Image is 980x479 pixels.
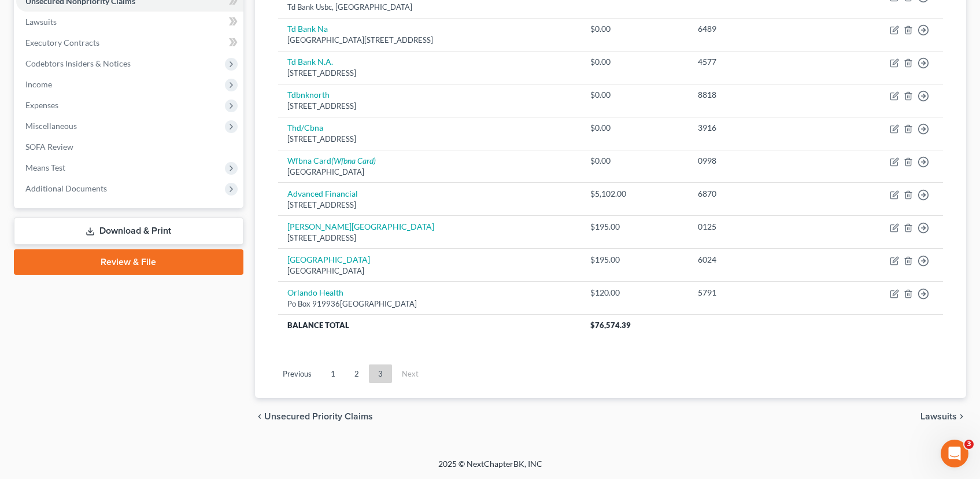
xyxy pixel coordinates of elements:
[161,458,820,479] div: 2025 © NextChapterBK, INC
[25,183,107,193] span: Additional Documents
[287,200,572,211] div: [STREET_ADDRESS]
[25,121,77,131] span: Miscellaneous
[287,222,434,231] a: [PERSON_NAME][GEOGRAPHIC_DATA]
[287,57,333,67] a: Td Bank N.A.
[590,89,680,101] div: $0.00
[941,440,968,467] iframe: Intercom live chat
[287,167,572,178] div: [GEOGRAPHIC_DATA]
[590,122,680,134] div: $0.00
[698,254,819,266] div: 6024
[590,221,680,233] div: $195.00
[698,89,819,101] div: 8818
[287,68,572,79] div: [STREET_ADDRESS]
[287,24,328,34] a: Td Bank Na
[590,188,680,200] div: $5,102.00
[369,364,392,383] a: 3
[590,320,631,330] span: $76,574.39
[920,412,957,421] span: Lawsuits
[287,189,358,198] a: Advanced Financial
[255,412,264,421] i: chevron_left
[590,254,680,266] div: $195.00
[25,163,65,172] span: Means Test
[698,122,819,134] div: 3916
[255,412,373,421] button: chevron_left Unsecured Priority Claims
[698,221,819,233] div: 0125
[590,155,680,167] div: $0.00
[287,35,572,46] div: [GEOGRAPHIC_DATA][STREET_ADDRESS]
[287,255,370,264] a: [GEOGRAPHIC_DATA]
[25,58,131,68] span: Codebtors Insiders & Notices
[287,266,572,277] div: [GEOGRAPHIC_DATA]
[25,142,73,152] span: SOFA Review
[287,123,323,132] a: Thd/Cbna
[25,100,58,110] span: Expenses
[14,218,243,245] a: Download & Print
[25,38,99,47] span: Executory Contracts
[345,364,368,383] a: 2
[698,188,819,200] div: 6870
[698,23,819,35] div: 6489
[920,412,966,421] button: Lawsuits chevron_right
[14,249,243,275] a: Review & File
[16,12,243,32] a: Lawsuits
[287,288,343,297] a: Orlando Health
[321,364,345,383] a: 1
[273,364,321,383] a: Previous
[590,23,680,35] div: $0.00
[287,90,330,100] a: Tdbnknorth
[25,17,57,27] span: Lawsuits
[16,32,243,53] a: Executory Contracts
[964,440,974,449] span: 3
[331,156,376,165] i: (Wfbna Card)
[287,233,572,244] div: [STREET_ADDRESS]
[698,56,819,68] div: 4577
[278,315,581,336] th: Balance Total
[16,137,243,157] a: SOFA Review
[287,101,572,112] div: [STREET_ADDRESS]
[25,79,52,89] span: Income
[698,155,819,167] div: 0998
[287,2,572,13] div: Td Bank Usbc, [GEOGRAPHIC_DATA]
[590,287,680,299] div: $120.00
[264,412,373,421] span: Unsecured Priority Claims
[287,134,572,145] div: [STREET_ADDRESS]
[698,287,819,299] div: 5791
[287,299,572,309] div: Po Box 919936[GEOGRAPHIC_DATA]
[590,56,680,68] div: $0.00
[957,412,966,421] i: chevron_right
[287,156,376,165] a: Wfbna Card(Wfbna Card)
